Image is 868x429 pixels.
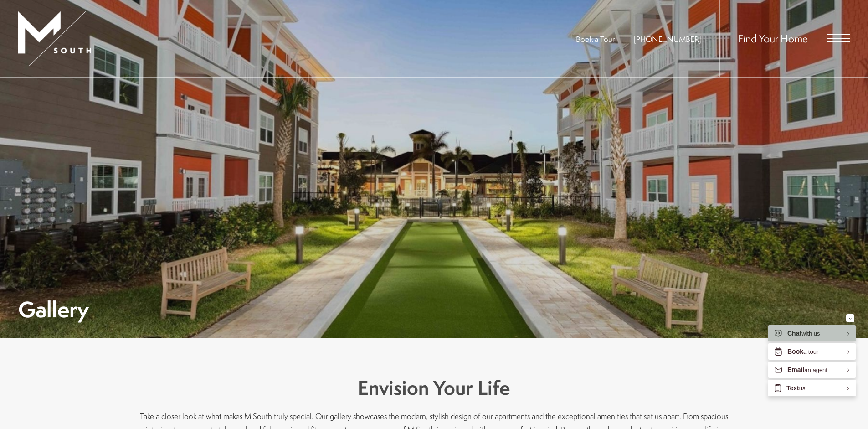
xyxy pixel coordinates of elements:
h3: Envision Your Life [138,374,730,402]
img: MSouth [18,11,91,66]
h1: Gallery [18,299,89,320]
span: [PHONE_NUMBER] [634,34,701,44]
a: Book a Tour [576,34,615,44]
a: Find Your Home [738,31,808,46]
a: Call Us at 813-570-8014 [634,34,701,44]
button: Open Menu [827,34,850,42]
